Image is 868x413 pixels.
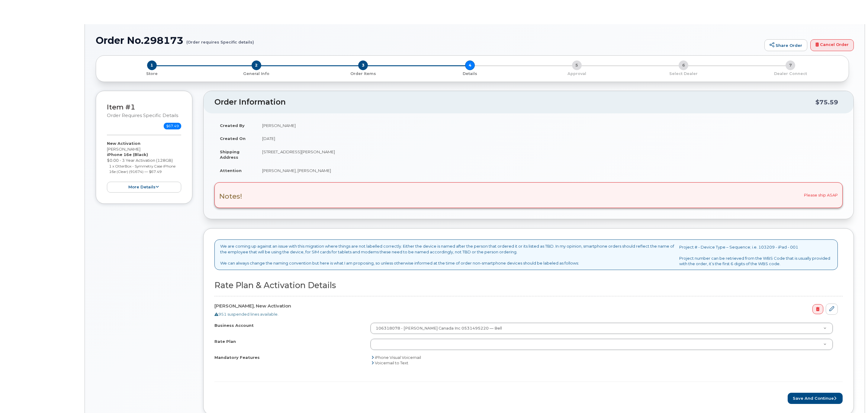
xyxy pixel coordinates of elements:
[815,96,838,108] div: $75.59
[109,164,175,174] small: 1 x OtterBox - Symmetry Case iPhone 16e (Clear) (91674) — $67.49
[310,70,416,76] a: 3 Order Items
[252,60,261,70] span: 2
[358,60,368,70] span: 3
[214,281,843,290] h2: Rate Plan & Activation Details
[107,152,148,157] strong: iPhone 16e (Black)
[214,339,236,344] label: Rate Plan
[220,123,245,128] strong: Created By
[101,70,203,76] a: 1 Store
[107,141,140,146] strong: New Activation
[107,141,181,193] div: [PERSON_NAME] $0.00 - 3 Year Activation (128GB)
[147,60,157,70] span: 1
[257,119,843,132] td: [PERSON_NAME]
[372,326,502,331] span: 106318078 - [PERSON_NAME] Canada Inc 0531495220 — Bell
[214,311,838,317] div: 951 suspended lines available.
[788,393,843,404] button: Save and Continue
[214,355,260,360] label: Mandatory Features
[214,98,815,106] h2: Order Information
[214,182,843,208] div: Please ship ASAP
[375,355,421,360] span: iPhone Visual Voicemail
[107,182,181,193] button: more details
[164,123,181,129] span: $67.49
[257,164,843,177] td: [PERSON_NAME], [PERSON_NAME]
[220,168,242,173] strong: Attention
[107,113,178,118] small: Order requires Specific details
[220,136,246,141] strong: Created On
[220,243,674,266] p: We are coming up against an issue with this migration where things are not labelled correctly. Ei...
[103,71,201,76] p: Store
[220,149,240,160] strong: Shipping Address
[214,323,254,328] label: Business Account
[679,244,832,267] p: Project # - Device Type – Sequence; i.e. 103209 - iPad - 001 Project number can be retrieved from...
[257,132,843,145] td: [DATE]
[96,35,761,46] h1: Order No.298173
[214,304,838,309] h4: [PERSON_NAME], New Activation
[375,360,408,365] span: Voicemail to Text
[810,39,854,51] a: Cancel Order
[186,35,254,44] small: (Order requires Specific details)
[107,103,135,111] a: Item #1
[764,39,807,51] a: Share Order
[312,71,414,76] p: Order Items
[203,70,310,76] a: 2 General Info
[205,71,307,76] p: General Info
[219,193,242,200] h3: Notes!
[257,145,843,164] td: [STREET_ADDRESS][PERSON_NAME]
[371,323,833,334] a: 106318078 - [PERSON_NAME] Canada Inc 0531495220 — Bell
